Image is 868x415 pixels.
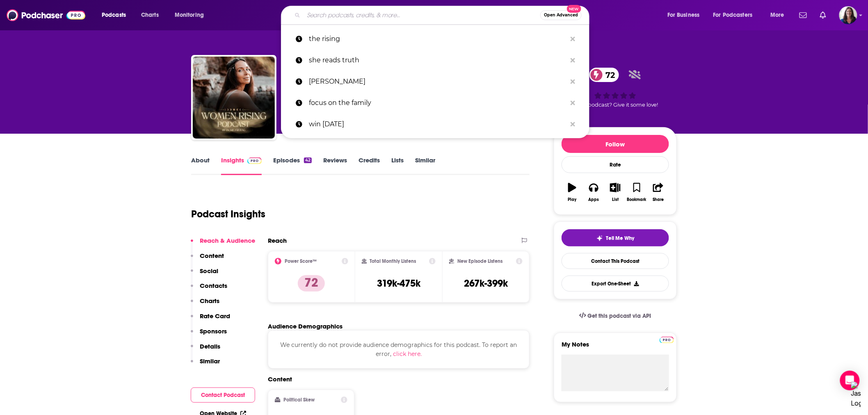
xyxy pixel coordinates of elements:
[247,157,262,164] img: Podchaser Pro
[562,178,583,207] button: Play
[660,337,674,343] img: Podchaser Pro
[572,102,658,108] span: Good podcast? Give it some love!
[281,114,589,135] a: win [DATE]
[573,306,658,326] a: Get this podcast via API
[562,135,669,153] button: Follow
[200,357,220,365] p: Similar
[464,277,508,290] h3: 267k-399k
[280,341,517,358] span: We currently do not provide audience demographics for this podcast. To report an error,
[200,252,224,260] p: Content
[191,297,219,312] button: Charts
[200,312,230,320] p: Rate Card
[191,327,227,342] button: Sponsors
[7,7,85,23] img: Podchaser - Follow, Share and Rate Podcasts
[221,156,262,175] a: InsightsPodchaser Pro
[359,156,380,175] a: Credits
[200,267,218,275] p: Social
[653,197,664,202] div: Share
[626,178,647,207] button: Bookmark
[391,156,404,175] a: Lists
[377,277,420,290] h3: 319k-475k
[273,156,312,175] a: Episodes42
[193,57,275,139] img: Women Rising
[839,6,857,24] span: Logged in as blassiter
[562,156,669,173] div: Rate
[589,68,619,82] a: 72
[191,208,265,220] h1: Podcast Insights
[284,397,315,403] h2: Political Skew
[200,282,227,290] p: Contacts
[568,197,577,202] div: Play
[309,114,566,135] p: win today
[191,357,220,372] button: Similar
[562,253,669,269] a: Contact This Podcast
[191,237,255,252] button: Reach & Audience
[175,9,204,21] span: Monitoring
[567,5,582,13] span: New
[765,9,795,22] button: open menu
[281,50,589,71] a: she reads truth
[839,6,857,24] button: Show profile menu
[544,13,578,17] span: Open Advanced
[200,342,220,350] p: Details
[191,267,218,282] button: Social
[839,6,857,24] img: User Profile
[562,229,669,246] button: tell me why sparkleTell Me Why
[141,9,159,21] span: Charts
[191,252,224,267] button: Content
[562,340,669,355] label: My Notes
[191,312,230,327] button: Rate Card
[817,8,829,22] a: Show notifications dropdown
[304,9,540,22] input: Search podcasts, credits, & more...
[309,92,566,114] p: focus on the family
[191,156,210,175] a: About
[200,297,219,305] p: Charts
[285,258,317,264] h2: Power Score™
[102,9,126,21] span: Podcasts
[200,327,227,335] p: Sponsors
[840,371,860,390] div: Open Intercom Messenger
[562,276,669,292] button: Export One-Sheet
[667,9,700,21] span: For Business
[298,275,325,292] p: 72
[281,28,589,50] a: the rising
[660,335,674,343] a: Pro website
[268,375,523,383] h2: Content
[370,258,416,264] h2: Total Monthly Listens
[540,10,582,20] button: Open AdvancedNew
[289,6,597,25] div: Search podcasts, credits, & more...
[662,9,710,22] button: open menu
[268,237,287,244] h2: Reach
[588,312,651,319] span: Get this podcast via API
[96,9,137,22] button: open menu
[589,197,599,202] div: Apps
[713,9,753,21] span: For Podcasters
[309,71,566,92] p: melanie penn
[268,322,343,330] h2: Audience Demographics
[191,282,227,297] button: Contacts
[191,342,220,358] button: Details
[627,197,646,202] div: Bookmark
[309,28,566,50] p: the rising
[393,349,422,358] button: click here.
[554,62,677,113] div: 72Good podcast? Give it some love!
[606,235,635,242] span: Tell Me Why
[612,197,619,202] div: List
[457,258,503,264] h2: New Episode Listens
[598,68,619,82] span: 72
[323,156,347,175] a: Reviews
[136,9,164,22] a: Charts
[281,71,589,92] a: [PERSON_NAME]
[770,9,784,21] span: More
[605,178,626,207] button: List
[415,156,435,175] a: Similar
[596,235,603,242] img: tell me why sparkle
[796,8,810,22] a: Show notifications dropdown
[648,178,669,207] button: Share
[304,157,312,163] div: 42
[191,388,255,403] button: Contact Podcast
[583,178,604,207] button: Apps
[281,92,589,114] a: focus on the family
